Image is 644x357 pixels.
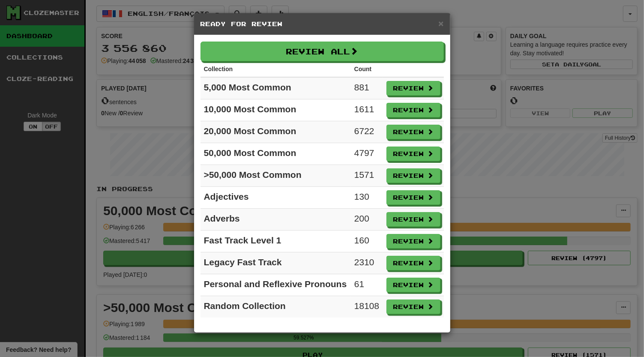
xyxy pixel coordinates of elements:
td: 18108 [351,296,383,318]
h5: Ready for Review [201,20,444,28]
th: Collection [201,61,351,77]
td: 50,000 Most Common [201,143,351,165]
td: Adverbs [201,209,351,231]
button: Review [386,256,440,270]
button: Review [386,147,440,161]
td: 200 [351,209,383,231]
td: 160 [351,231,383,252]
th: Count [351,61,383,77]
button: Review [386,234,440,249]
td: Fast Track Level 1 [201,231,351,252]
button: Review [386,168,440,183]
td: 881 [351,77,383,99]
td: 4797 [351,143,383,165]
td: 2310 [351,252,383,274]
td: Adjectives [201,187,351,209]
button: Review [386,212,440,227]
button: Review [386,190,440,205]
td: Personal and Reflexive Pronouns [201,274,351,296]
span: × [438,18,443,28]
button: Review [386,125,440,139]
td: >50,000 Most Common [201,165,351,187]
td: 10,000 Most Common [201,99,351,121]
td: 1571 [351,165,383,187]
td: 5,000 Most Common [201,77,351,99]
td: Random Collection [201,296,351,318]
td: 20,000 Most Common [201,121,351,143]
td: 130 [351,187,383,209]
button: Review [386,81,440,96]
button: Close [438,19,443,28]
td: 61 [351,274,383,296]
td: 1611 [351,99,383,121]
td: 6722 [351,121,383,143]
button: Review [386,278,440,292]
button: Review [386,300,440,314]
button: Review [386,103,440,117]
td: Legacy Fast Track [201,252,351,274]
button: Review All [201,42,444,61]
